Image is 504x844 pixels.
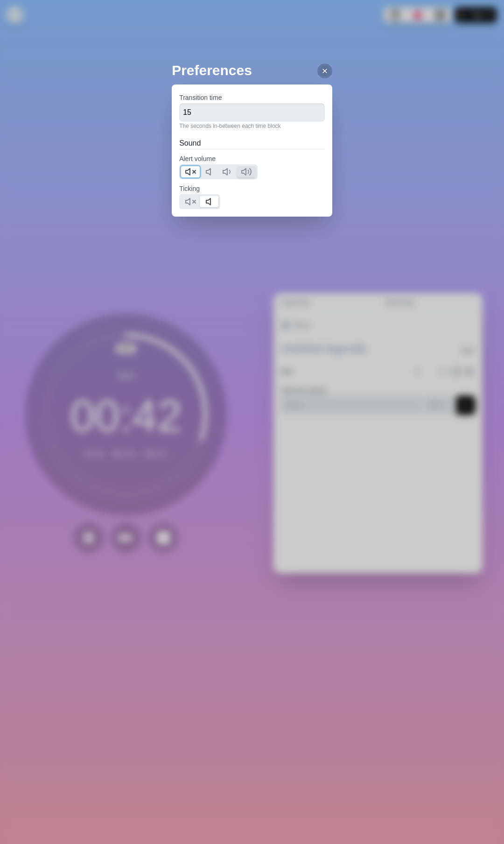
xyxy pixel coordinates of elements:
label: Transition time [179,94,222,101]
h2: Sound [179,138,325,149]
label: Ticking [179,185,200,192]
p: The seconds in-between each time block [179,122,325,130]
h2: Preferences [172,60,332,81]
label: Alert volume [179,155,216,162]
